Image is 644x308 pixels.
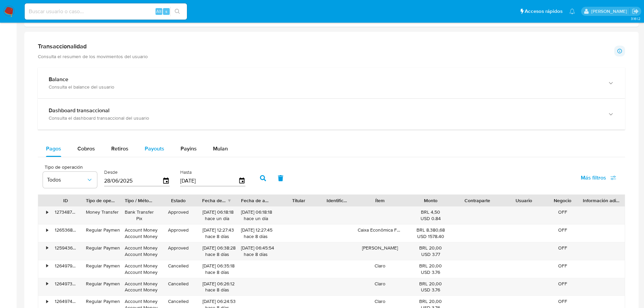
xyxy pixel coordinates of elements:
span: s [165,8,167,15]
span: 3.161.2 [631,16,641,21]
button: search-icon [170,7,184,16]
span: Alt [156,8,162,15]
p: nicolas.tyrkiel@mercadolibre.com [591,8,629,15]
a: Notificaciones [569,8,575,14]
a: Salir [632,8,639,15]
input: Buscar usuario o caso... [25,7,187,16]
span: Accesos rápidos [525,8,563,15]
